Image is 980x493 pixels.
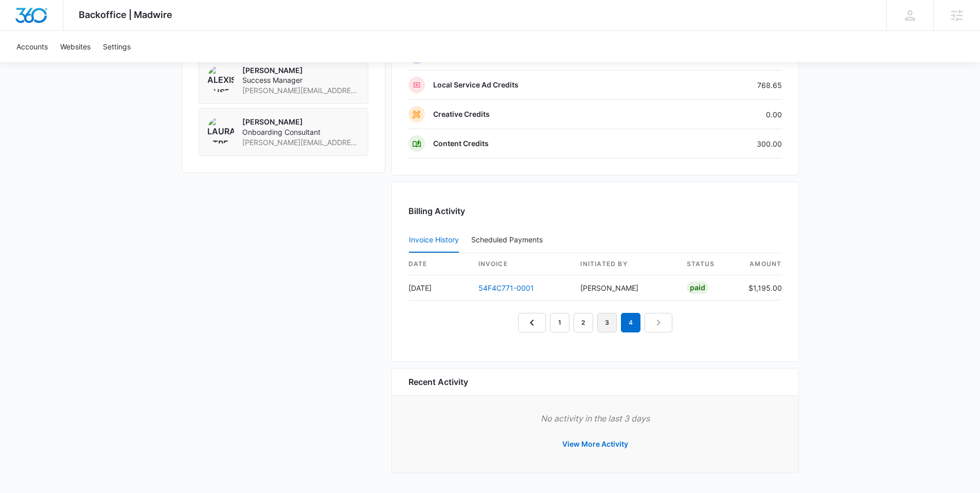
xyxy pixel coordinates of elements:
[679,253,740,275] th: status
[114,61,173,67] div: Keywords by Traffic
[408,275,470,301] td: [DATE]
[207,65,234,92] img: Alexis Austere
[471,236,547,243] div: Scheduled Payments
[621,313,640,332] em: 4
[552,432,638,456] button: View More Activity
[242,117,360,127] p: [PERSON_NAME]
[740,253,782,275] th: amount
[102,60,111,68] img: tab_keywords_by_traffic_grey.svg
[54,31,97,62] a: Websites
[242,75,360,85] span: Success Manager
[673,129,782,159] td: 300.00
[518,313,672,332] nav: Pagination
[572,275,678,301] td: [PERSON_NAME]
[478,284,534,292] a: 54F4C771-0001
[673,71,782,100] td: 768.65
[673,100,782,129] td: 0.00
[207,117,234,144] img: Laura Streeter
[29,16,50,25] div: v 4.0.25
[27,27,113,35] div: Domain: [DOMAIN_NAME]
[242,85,360,96] span: [PERSON_NAME][EMAIL_ADDRESS][DOMAIN_NAME]
[433,109,490,119] p: Creative Credits
[97,31,137,62] a: Settings
[16,16,25,25] img: logo_orange.svg
[408,376,468,388] h6: Recent Activity
[433,138,489,149] p: Content Credits
[408,205,782,217] h3: Billing Activity
[433,80,519,90] p: Local Service Ad Credits
[28,60,36,68] img: tab_domain_overview_orange.svg
[10,31,54,62] a: Accounts
[597,313,617,332] a: Page 3
[242,65,360,76] p: [PERSON_NAME]
[687,281,708,294] div: Paid
[16,27,25,35] img: website_grey.svg
[39,61,92,67] div: Domain Overview
[408,253,470,275] th: date
[409,228,459,253] button: Invoice History
[408,412,782,425] p: No activity in the last 3 days
[242,137,360,148] span: [PERSON_NAME][EMAIL_ADDRESS][PERSON_NAME][DOMAIN_NAME]
[550,313,569,332] a: Page 1
[740,275,782,301] td: $1,195.00
[574,313,593,332] a: Page 2
[242,127,360,137] span: Onboarding Consultant
[518,313,546,332] a: Previous Page
[79,9,172,20] span: Backoffice | Madwire
[572,253,678,275] th: Initiated By
[470,253,573,275] th: invoice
